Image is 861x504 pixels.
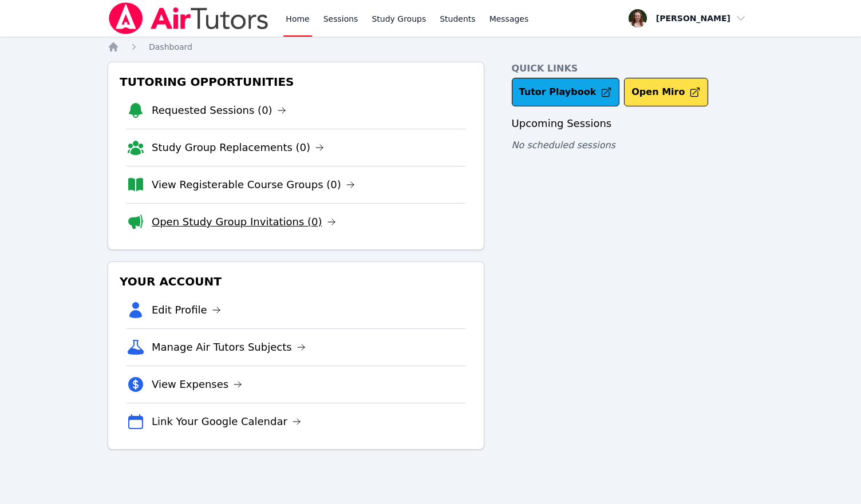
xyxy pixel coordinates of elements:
[117,271,475,292] h3: Your Account
[149,42,192,51] span: Dashboard
[152,177,355,193] a: View Registerable Course Groups (0)
[152,214,336,230] a: Open Study Group Invitations (0)
[489,13,529,25] span: Messages
[152,302,221,318] a: Edit Profile
[152,140,324,156] a: Study Group Replacements (0)
[108,41,753,53] nav: Breadcrumb
[512,78,620,106] a: Tutor Playbook
[108,2,270,34] img: Air Tutors
[152,102,286,118] a: Requested Sessions (0)
[512,116,753,132] h3: Upcoming Sessions
[152,376,242,392] a: View Expenses
[152,414,301,430] a: Link Your Google Calendar
[152,339,306,355] a: Manage Air Tutors Subjects
[149,41,192,53] a: Dashboard
[624,78,708,106] button: Open Miro
[512,140,615,150] span: No scheduled sessions
[117,72,475,92] h3: Tutoring Opportunities
[512,62,753,76] h4: Quick Links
